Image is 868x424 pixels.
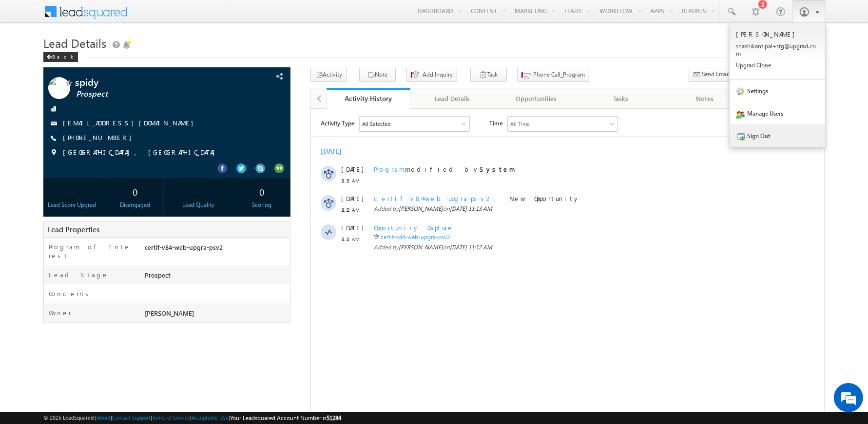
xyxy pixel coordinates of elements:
span: certif-v84-web-upgra-psv2 [63,85,191,94]
a: certif-v84-web-upgra-psv2 [70,124,139,132]
span: Phone Call_Program [533,70,585,79]
label: Lead Stage [49,270,109,279]
p: shash ikant .pal+ stg@u pgrad .com [736,42,819,57]
button: Add Inquiry [406,68,457,82]
span: modified by [63,56,204,65]
a: [EMAIL_ADDRESS][DOMAIN_NAME] [63,119,198,127]
a: About [96,414,111,421]
a: Tasks [579,88,663,109]
button: Phone Call_Program [517,68,589,82]
span: 11:12 AM [30,97,59,105]
span: Added by on [63,134,465,143]
div: Tasks [587,93,655,104]
button: Activity [310,68,347,82]
div: Lead Score Upgrad [46,201,97,209]
span: Lead Details [43,35,106,51]
strong: System [169,56,204,64]
div: All Selected [49,8,158,22]
img: Profile photo [48,77,70,102]
div: Notes [671,93,739,104]
span: Added by on [63,96,465,104]
div: Activity History [334,94,404,103]
span: [PERSON_NAME] [145,309,194,317]
button: Task [470,68,507,82]
a: Back [43,52,83,60]
div: All Selected [51,11,79,20]
span: [DATE] 11:13 AM [139,96,181,103]
a: [PERSON_NAME] shashikant.pal+stg@upgrad.com Upgrad Clone [730,23,825,80]
div: Back [43,52,78,62]
div: Prospect [142,270,290,284]
span: © 2025 LeadSquared | | | | | [43,413,341,423]
p: Upgra d Clone [736,61,819,69]
a: Contact Support [112,414,151,421]
span: Your Leadsquared Account Number is [230,414,341,422]
a: Opportunities [495,88,579,109]
p: [PERSON_NAME] [736,30,819,38]
span: [DATE] [30,115,52,123]
button: Send Email [689,68,734,82]
span: Activity Type [10,7,43,22]
label: Concerns [49,289,92,298]
span: [PERSON_NAME] [88,96,132,103]
span: 51284 [327,414,341,422]
span: Time [178,7,192,22]
div: Lead Details [418,93,486,104]
div: Disengaged [109,201,161,209]
div: -- [173,182,224,201]
a: Terms of Service [152,414,190,421]
span: Program [63,56,94,64]
span: [DATE] [30,85,52,94]
span: New Opportunity [198,85,269,94]
span: [GEOGRAPHIC_DATA], [GEOGRAPHIC_DATA] [63,148,220,158]
div: All Time [199,11,219,20]
a: Manage Users [730,102,825,124]
a: Acceptable Use [192,414,229,421]
a: Settings [730,80,825,102]
span: Send Email [702,70,730,79]
span: Prospect [76,89,230,99]
span: Opportunity Capture [63,115,143,123]
span: [DATE] 11:12 AM [139,135,181,142]
a: Notes [663,88,748,109]
span: [PHONE_NUMBER] [63,133,136,143]
span: [PERSON_NAME] [88,135,132,142]
div: 0 [109,182,161,201]
span: spidy [75,77,229,87]
span: Add Inquiry [423,70,453,79]
label: Owner [49,308,72,317]
label: Program of Interest [49,242,133,260]
span: 11:12 AM [30,126,59,135]
a: Activity History [327,88,411,109]
a: Sign Out [730,124,825,147]
div: [DATE] [10,38,41,47]
div: Lead Quality [173,201,224,209]
a: Lead Details [410,88,495,109]
div: 0 [236,182,288,201]
div: -- [46,182,97,201]
span: Lead Properties [48,224,99,234]
div: Opportunities [502,93,570,104]
div: Scoring [236,201,288,209]
span: [DATE] [30,56,52,65]
div: certif-v84-web-upgra-psv2 [142,242,290,256]
span: 11:13 AM [30,67,59,76]
button: Note [359,68,396,82]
